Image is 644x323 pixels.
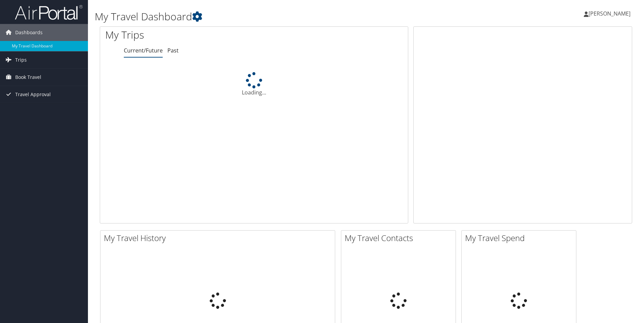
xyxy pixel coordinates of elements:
h1: My Travel Dashboard [95,9,456,24]
h2: My Travel History [104,232,335,244]
img: airportal-logo.png [15,4,83,20]
span: Travel Approval [15,86,51,103]
span: Dashboards [15,24,43,41]
a: Past [167,47,179,54]
h1: My Trips [105,28,275,42]
h2: My Travel Contacts [345,232,456,244]
span: Book Travel [15,69,41,86]
a: Current/Future [124,47,163,54]
span: [PERSON_NAME] [589,10,630,17]
div: Loading... [100,72,408,96]
h2: My Travel Spend [465,232,576,244]
a: [PERSON_NAME] [584,3,637,24]
span: Trips [15,51,27,68]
